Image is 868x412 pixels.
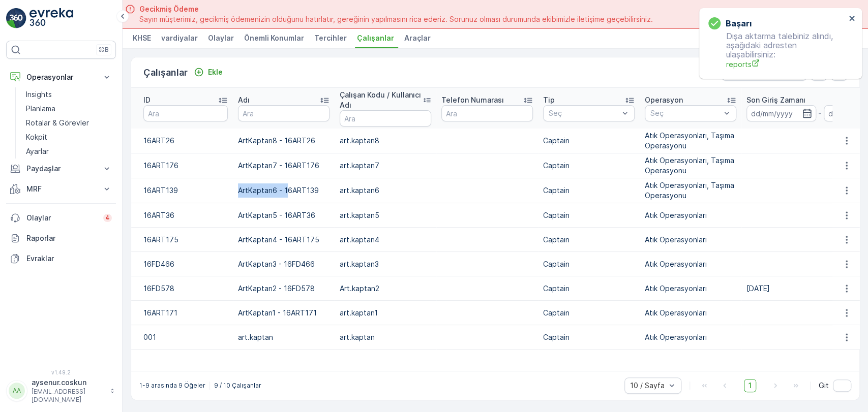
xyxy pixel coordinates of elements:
td: 16ART139 [131,178,233,203]
p: Son Giriş Zamanı [746,95,805,105]
input: dd/mm/yyyy [746,105,816,121]
p: Atık Operasyonları [645,259,707,269]
p: Raporlar [26,233,112,243]
p: Çalışanlar [143,66,188,80]
button: Ekle [190,66,227,78]
td: ArtKaptan3 - 16FD466 [233,252,335,276]
p: Evraklar [26,253,112,264]
p: Planlama [26,104,55,114]
p: 1-9 arasında 9 Öğeler [139,382,205,390]
input: Ara [143,105,228,121]
p: Rotalar & Görevler [26,118,89,128]
span: Git [819,381,829,391]
a: Ayarlar [22,144,116,159]
span: Önemli Konumlar [244,33,304,43]
p: 4 [105,214,110,222]
p: Atık Operasyonları [645,283,707,294]
p: Insights [26,89,52,100]
td: art.kaptan [335,325,436,350]
td: Captain [538,276,640,301]
p: Paydaşlar [26,164,96,174]
button: AAaysenur.coskun[EMAIL_ADDRESS][DOMAIN_NAME] [6,377,116,404]
p: [EMAIL_ADDRESS][DOMAIN_NAME] [32,388,105,404]
button: Operasyonlar [6,67,116,87]
td: ArtKaptan8 - 16ART26 [233,129,335,153]
a: Rotalar & Görevler [22,116,116,130]
td: Art.kaptan2 [335,276,436,301]
td: Captain [538,252,640,276]
td: art.kaptan4 [335,228,436,252]
a: Kokpit [22,130,116,144]
td: ArtKaptan6 - 16ART139 [233,178,335,203]
td: 16ART175 [131,228,233,252]
td: art.kaptan [233,325,335,350]
span: Olaylar [208,33,234,43]
span: vardiyalar [161,33,198,43]
td: 16ART171 [131,301,233,325]
td: Captain [538,228,640,252]
img: logo [6,8,26,28]
span: Gecikmiş Ödeme [139,4,653,14]
td: 16ART176 [131,153,233,178]
p: Telefon Numarası [441,95,504,105]
div: AA [9,383,25,399]
p: Atık Operasyonları [645,332,707,342]
p: Operasyonlar [26,72,96,82]
span: Tercihler [314,33,347,43]
p: Dışa aktarma talebiniz alındı, aşağıdaki adresten ulaşabilirsiniz: [708,31,846,70]
a: Planlama [22,102,116,116]
td: ArtKaptan2 - 16FD578 [233,276,335,301]
td: art.kaptan8 [335,129,436,153]
td: Captain [538,153,640,178]
p: Kokpit [26,132,47,142]
span: v 1.49.2 [6,369,116,375]
td: Captain [538,301,640,325]
p: Ekle [208,67,223,77]
p: Atık Operasyonları [645,235,707,245]
input: Ara [441,105,533,121]
td: art.kaptan3 [335,252,436,276]
p: ID [143,95,151,105]
p: - [818,107,822,119]
span: KHSE [133,33,151,43]
a: Raporlar [6,228,116,248]
a: Evraklar [6,248,116,269]
td: ArtKaptan4 - 16ART175 [233,228,335,252]
p: Operasyon [645,95,683,105]
td: Captain [538,178,640,203]
td: art.kaptan6 [335,178,436,203]
td: 16ART36 [131,203,233,228]
a: Insights [22,87,116,102]
td: 16FD466 [131,252,233,276]
p: Atık Operasyonları, Taşıma Operasyonu [645,155,736,176]
p: Seç [549,108,619,118]
p: Seç [650,108,721,118]
td: art.kaptan5 [335,203,436,228]
td: Captain [538,325,640,350]
p: Atık Operasyonları [645,210,707,220]
td: 16FD578 [131,276,233,301]
button: Paydaşlar [6,159,116,179]
a: Olaylar4 [6,208,116,228]
p: aysenur.coskun [32,377,105,388]
td: Captain [538,129,640,153]
button: close [849,14,856,24]
a: reports [726,59,846,70]
p: Tip [543,95,555,105]
p: MRF [26,184,96,194]
p: Ayarlar [26,146,49,156]
td: 16ART26 [131,129,233,153]
img: logo_light-DOdMpM7g.png [29,8,73,28]
td: ArtKaptan5 - 16ART36 [233,203,335,228]
p: Atık Operasyonları, Taşıma Operasyonu [645,180,736,201]
h3: başarı [726,17,752,29]
p: ⌘B [99,46,109,54]
td: art.kaptan7 [335,153,436,178]
p: 9 / 10 Çalışanlar [214,382,261,390]
input: Ara [340,110,431,126]
p: Atık Operasyonları [645,308,707,318]
span: Sayın müşterimiz, gecikmiş ödemenizin olduğunu hatırlatır, gereğinin yapılmasını rica ederiz. Sor... [139,14,653,24]
span: 1 [744,379,756,392]
p: Atık Operasyonları, Taşıma Operasyonu [645,131,736,151]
